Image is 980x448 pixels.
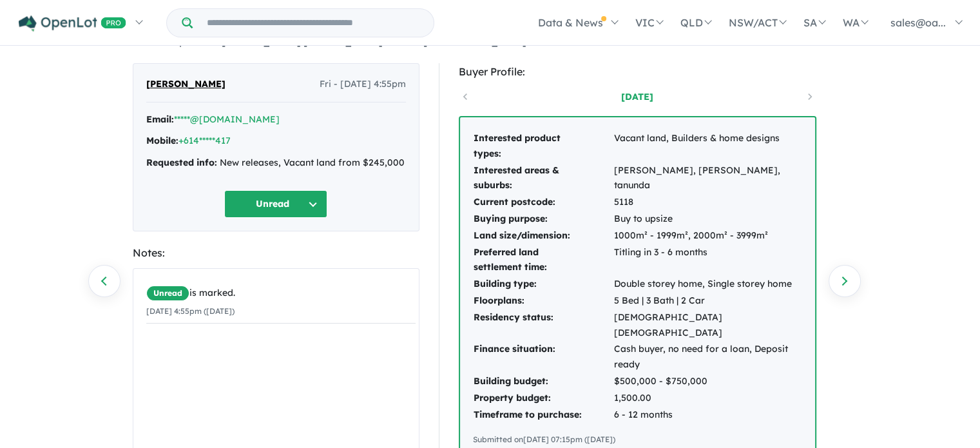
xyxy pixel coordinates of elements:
td: Interested areas & suburbs: [473,162,613,195]
td: Floorplans: [473,293,613,309]
td: [DEMOGRAPHIC_DATA] [DEMOGRAPHIC_DATA] [613,309,802,342]
td: Titling in 3 - 6 months [613,244,802,277]
td: 5118 [613,194,802,211]
div: New releases, Vacant land from $245,000 [146,155,406,171]
span: [PERSON_NAME] [146,77,226,92]
td: Residency status: [473,309,613,342]
div: Notes: [133,244,419,262]
td: 1000m² - 1999m², 2000m² - 3999m² [613,228,802,244]
td: Timeframe to purchase: [473,407,613,424]
td: Land size/dimension: [473,228,613,244]
strong: Requested info: [146,157,217,168]
div: Buyer Profile: [459,63,816,81]
strong: Mobile: [146,135,178,146]
td: Vacant land, Builders & home designs [613,130,802,162]
img: Openlot PRO Logo White [19,15,126,32]
div: Submitted on [DATE] 07:15pm ([DATE]) [473,433,802,446]
td: 5 Bed | 3 Bath | 2 Car [613,293,802,309]
div: is marked. [146,286,416,301]
strong: Email: [146,113,174,125]
td: Building type: [473,276,613,293]
td: Current postcode: [473,194,613,211]
td: 6 - 12 months [613,407,802,424]
span: Unread [146,286,189,301]
td: Preferred land settlement time: [473,244,613,277]
span: sales@oa... [890,16,946,29]
td: $500,000 - $750,000 [613,373,802,390]
td: Double storey home, Single storey home [613,276,802,293]
input: Try estate name, suburb, builder or developer [195,9,431,37]
button: Unread [224,190,327,218]
a: [DATE] [582,90,692,103]
td: Cash buyer, no need for a loan, Deposit ready [613,341,802,373]
small: [DATE] 4:55pm ([DATE]) [146,306,235,316]
td: [PERSON_NAME], [PERSON_NAME], tanunda [613,162,802,195]
td: 1,500.00 [613,390,802,407]
td: Buying purpose: [473,211,613,228]
td: Finance situation: [473,341,613,373]
td: Building budget: [473,373,613,390]
td: Buy to upsize [613,211,802,228]
span: Fri - [DATE] 4:55pm [320,77,406,92]
td: Property budget: [473,390,613,407]
td: Interested product types: [473,130,613,162]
